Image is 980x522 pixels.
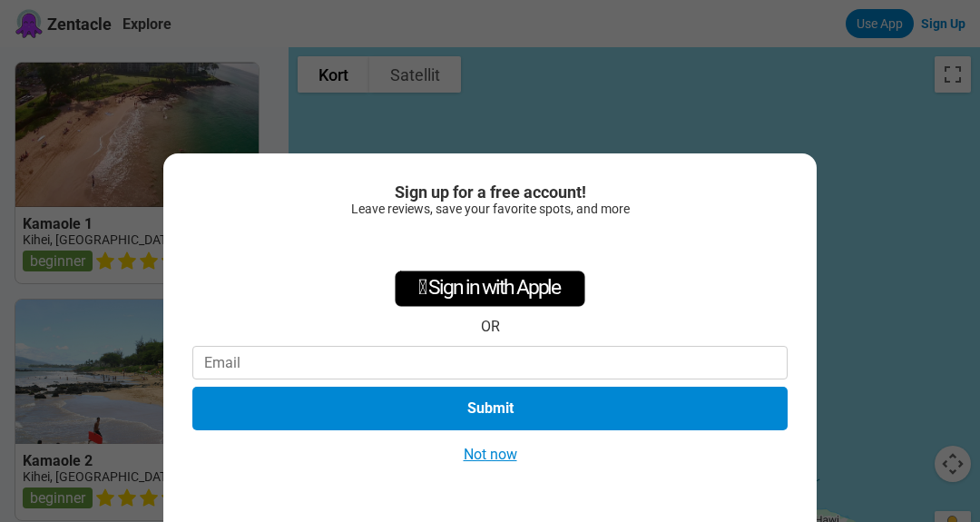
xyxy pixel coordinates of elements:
[192,202,788,216] div: Leave reviews, save your favorite spots, and more
[395,271,585,307] div: Sign in with Apple
[481,318,500,335] div: OR
[405,225,575,265] div: Log ind med Google. Åbnes på en ny fane
[192,182,788,202] div: Sign up for a free account!
[192,387,788,430] button: Submit
[396,225,584,265] iframe: Knap til Log ind med Google
[192,346,788,379] input: Email
[458,445,523,464] button: Not now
